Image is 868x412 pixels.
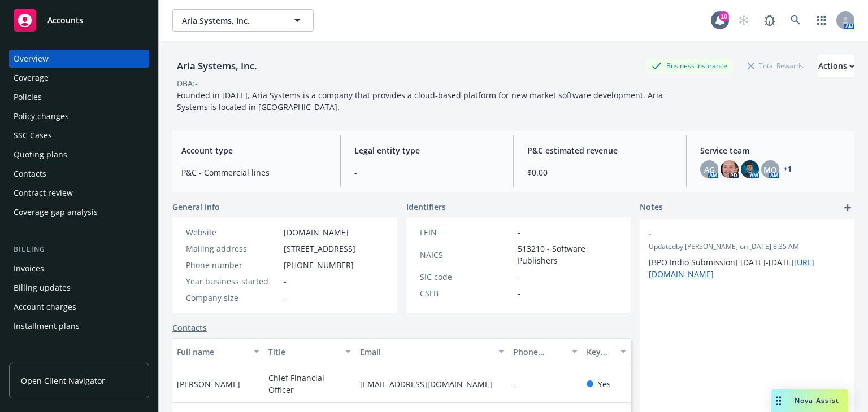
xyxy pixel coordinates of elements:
div: FEIN [420,226,513,238]
div: SIC code [420,271,513,283]
span: Aria Systems, Inc. [182,15,280,27]
img: photo [741,160,759,178]
span: Chief Financial Officer [268,372,351,396]
a: Overview [9,50,149,68]
a: Accounts [9,5,149,36]
a: Policy changes [9,107,149,125]
div: Account charges [14,298,76,316]
a: Report a Bug [758,9,781,32]
div: Phone number [186,259,279,271]
button: Actions [818,55,854,77]
div: Coverage gap analysis [14,203,98,221]
button: Full name [172,338,264,365]
div: 10 [719,11,729,21]
a: SSC Cases [9,126,149,144]
div: Website [186,226,279,238]
a: Contacts [9,165,149,183]
div: Year business started [186,275,279,287]
div: Phone number [513,346,565,358]
span: Yes [598,378,611,390]
div: Business Insurance [646,59,733,73]
div: Actions [818,55,854,77]
a: [DOMAIN_NAME] [284,227,349,238]
div: Policy changes [14,107,69,125]
p: [BPO Indio Submission] [DATE]-[DATE] [649,256,845,280]
span: P&C - Commercial lines [181,166,327,178]
button: Email [355,338,508,365]
span: Updated by [PERSON_NAME] on [DATE] 8:35 AM [649,242,845,252]
span: - [284,292,287,304]
div: Quoting plans [14,146,67,164]
div: Policies [14,88,42,106]
div: Mailing address [186,243,279,255]
div: NAICS [420,249,513,261]
span: Open Client Navigator [21,375,105,387]
div: Overview [14,50,49,68]
div: Total Rewards [742,59,809,73]
div: Invoices [14,260,44,278]
a: Contacts [172,322,207,334]
span: [STREET_ADDRESS] [284,243,355,255]
span: - [518,271,520,283]
a: [EMAIL_ADDRESS][DOMAIN_NAME] [360,379,501,389]
div: Key contact [587,346,614,358]
a: Switch app [810,9,833,32]
a: Installment plans [9,317,149,335]
span: Service team [700,144,845,156]
span: - [518,226,520,238]
div: Aria Systems, Inc. [172,59,262,73]
a: Billing updates [9,279,149,297]
span: - [284,275,287,287]
button: Nova Assist [771,389,848,412]
span: Identifiers [406,201,446,213]
span: MQ [763,164,777,176]
span: [PERSON_NAME] [177,378,240,390]
div: CSLB [420,287,513,299]
img: photo [721,160,739,178]
span: P&C estimated revenue [527,144,672,156]
span: $0.00 [527,166,672,178]
div: DBA: - [177,77,198,89]
div: Billing updates [14,279,71,297]
div: Contacts [14,165,46,183]
a: Policies [9,88,149,106]
span: 513210 - Software Publishers [518,243,618,266]
div: Contract review [14,184,73,202]
span: [PHONE_NUMBER] [284,259,354,271]
a: Account charges [9,298,149,316]
span: - [518,287,520,299]
div: Coverage [14,69,49,87]
div: -Updatedby [PERSON_NAME] on [DATE] 8:35 AM[BPO Indio Submission] [DATE]-[DATE][URL][DOMAIN_NAME] [640,219,854,289]
a: +1 [784,166,792,173]
div: Full name [177,346,247,358]
div: Company size [186,292,279,304]
button: Aria Systems, Inc. [172,9,314,32]
span: General info [172,201,220,213]
a: Search [784,9,807,32]
a: Invoices [9,260,149,278]
span: Accounts [47,16,83,25]
span: Founded in [DATE], Aria Systems is a company that provides a cloud-based platform for new market ... [177,90,665,112]
div: Drag to move [771,389,785,412]
div: SSC Cases [14,126,52,144]
div: Email [360,346,491,358]
span: AG [704,164,715,176]
button: Phone number [509,338,582,365]
div: Installment plans [14,317,80,335]
span: Account type [181,144,327,156]
span: - [354,166,500,178]
a: Coverage [9,69,149,87]
a: Start snowing [732,9,755,32]
span: - [649,228,816,240]
button: Key contact [582,338,631,365]
div: Billing [9,244,149,255]
a: Coverage gap analysis [9,203,149,221]
a: Contract review [9,184,149,202]
a: - [513,379,525,389]
span: Nova Assist [795,396,839,405]
a: add [841,201,854,214]
span: Legal entity type [354,144,500,156]
span: Notes [640,201,663,214]
div: Title [268,346,338,358]
button: Title [264,338,355,365]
